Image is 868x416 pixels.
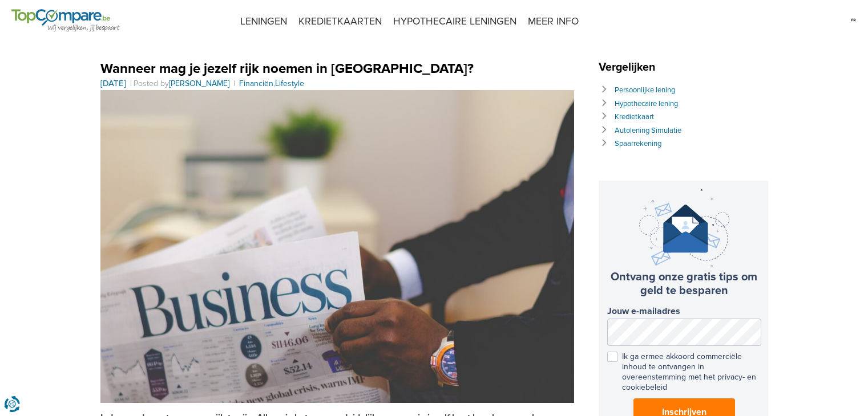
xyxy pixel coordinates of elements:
[615,112,654,121] a: Kredietkaart
[639,189,729,267] img: newsletter
[615,85,675,95] a: Persoonlijke lening
[100,60,574,78] h1: Wanneer mag je jezelf rijk noemen in [GEOGRAPHIC_DATA]?
[850,11,857,28] img: fr.svg
[607,352,761,393] label: Ik ga ermee akkoord commerciële inhoud te ontvangen in overeenstemming met het privacy- en cookie...
[275,79,304,88] a: Lifestyle
[100,60,574,90] header: ,
[128,79,134,88] span: |
[599,60,661,74] span: Vergelijken
[615,139,661,148] a: Spaarrekening
[607,306,761,317] label: Jouw e-mailadres
[607,270,761,297] h3: Ontvang onze gratis tips om geld te besparen
[169,79,229,88] a: [PERSON_NAME]
[232,79,237,88] span: |
[100,78,126,88] time: [DATE]
[615,99,678,108] a: Hypothecaire lening
[615,126,681,135] a: Autolening Simulatie
[100,79,126,88] a: [DATE]
[239,79,273,88] a: Financiën
[134,79,232,88] span: Posted by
